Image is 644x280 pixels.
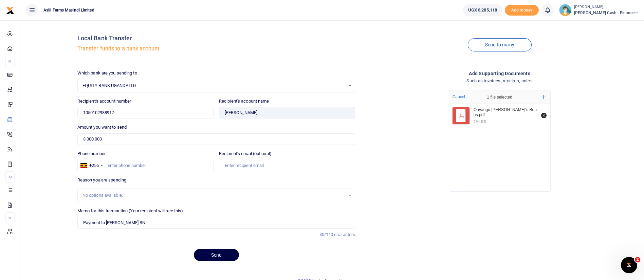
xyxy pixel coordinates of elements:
li: M [5,212,15,223]
span: 30/140 [319,232,333,237]
button: Add more files [539,92,549,102]
span: UGX 8,285,118 [468,7,497,14]
input: Enter phone number [77,160,214,171]
label: Which bank are you sending to [77,70,137,77]
iframe: Intercom live chat [621,257,637,273]
img: logo-small [6,6,14,15]
label: Recipient's email (optional) [219,150,272,157]
h4: Local Bank Transfer [77,35,355,42]
input: Enter account number [77,107,214,119]
div: No options available. [82,192,346,199]
div: Uganda: +256 [78,160,105,171]
h4: Such as invoices, receipts, notes [361,77,639,85]
div: File Uploader [449,90,551,192]
a: profile-user [PERSON_NAME] [PERSON_NAME] Cash - Finance [559,4,639,16]
span: [PERSON_NAME] Cash - Finance [574,10,639,16]
button: Send [194,249,239,261]
li: M [5,56,15,67]
span: characters [334,232,355,237]
a: logo-small logo-large logo-large [6,7,14,13]
span: EQUITY BANK UGANDALTD [82,82,346,89]
li: Toup your wallet [505,5,539,16]
label: Phone number [77,150,106,157]
button: Cancel [450,92,467,101]
label: Reason you are spending [77,177,126,184]
div: Onyango Emmanuel's Bonus.pdf [474,107,537,118]
input: Loading name... [219,107,355,119]
a: Send to many [468,38,532,51]
a: Add money [505,7,539,12]
label: Amount you want to send [77,124,127,131]
span: Add money [505,5,539,16]
a: UGX 8,285,118 [463,4,502,16]
div: +256 [89,162,99,169]
h4: Add supporting Documents [361,70,639,77]
small: [PERSON_NAME] [574,4,639,10]
div: 1 file selected [471,90,529,104]
li: Ac [5,171,15,182]
h5: Transfer funds to a bank account [77,45,355,52]
input: UGX [77,133,355,145]
label: Recipient's account name [219,98,269,105]
input: Enter recipient email [219,160,355,171]
div: 294 KB [474,119,486,124]
label: Memo for this transaction (Your recipient will see this) [77,208,183,214]
img: profile-user [559,4,571,16]
li: Wallet ballance [460,4,505,16]
input: Enter extra information [77,217,355,228]
label: Recipient's account number [77,98,131,105]
span: Asili Farms Masindi Limited [41,7,97,13]
button: Remove file [540,112,548,119]
span: 2 [635,257,640,262]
